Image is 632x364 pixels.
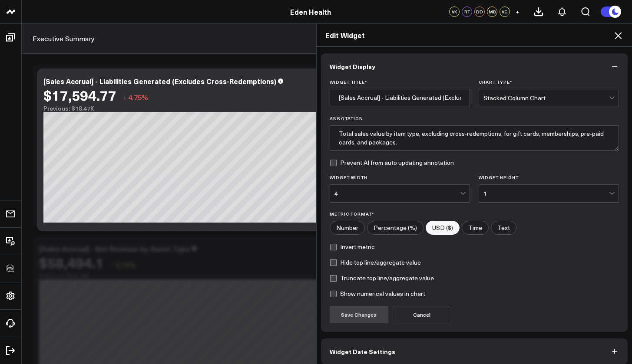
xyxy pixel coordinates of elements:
[500,7,510,17] div: VG
[330,243,375,250] label: Invert metric
[290,7,331,16] a: Eden Health
[449,7,460,17] div: VK
[516,9,519,15] span: +
[462,221,489,235] label: Time
[330,79,470,85] label: Widget Title *
[479,79,619,85] label: Chart Type *
[483,190,609,197] div: 1
[483,95,609,102] div: Stacked Column Chart
[330,159,454,166] label: Prevent AI from auto updating annotation
[487,7,497,17] div: MB
[512,7,523,17] button: +
[330,221,365,235] label: Number
[330,259,421,266] label: Hide top line/aggregate value
[330,348,395,355] span: Widget Date Settings
[330,89,470,106] input: Enter your widget title
[321,53,628,79] button: Widget Display
[330,125,619,151] textarea: Total sales value by item type, excluding cross-redemptions, for gift cards, memberships, pre-pai...
[367,221,424,235] label: Percentage (%)
[330,306,388,323] button: Save Changes
[462,7,472,17] div: RT
[474,7,485,17] div: DD
[491,221,516,235] label: Text
[393,306,451,323] button: Cancel
[330,63,375,70] span: Widget Display
[334,190,460,197] div: 4
[325,30,624,40] h2: Edit Widget
[330,275,434,282] label: Truncate top line/aggregate value
[330,175,470,180] label: Widget Width
[330,290,425,297] label: Show numerical values in chart
[330,116,619,121] label: Annotation
[426,221,460,235] label: USD ($)
[330,211,619,216] label: Metric Format*
[479,175,619,180] label: Widget Height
